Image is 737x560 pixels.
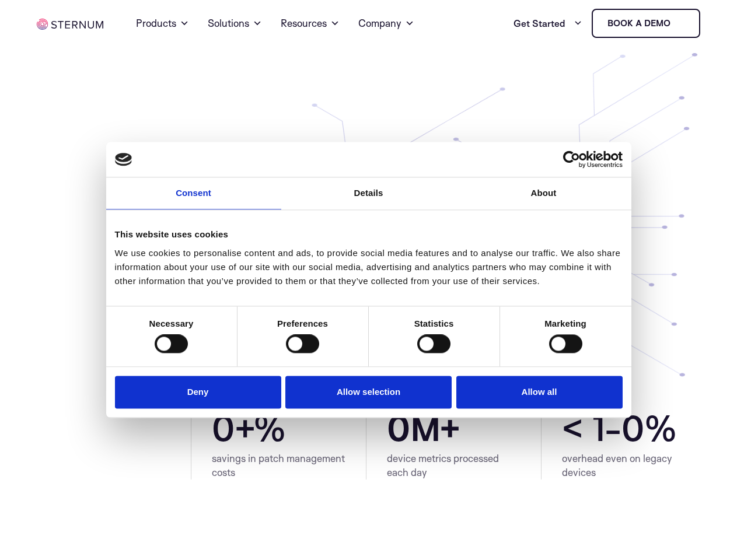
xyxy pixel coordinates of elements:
[115,246,623,288] div: We use cookies to personalise content and ads, to provide social media features and to analyse ou...
[644,409,700,447] span: %
[281,177,456,209] a: Details
[521,150,623,168] a: Usercentrics Cookiebot - opens in a new window
[675,19,684,28] img: sternum iot
[235,409,345,447] span: +%
[414,318,454,328] strong: Statistics
[208,2,262,44] a: Solutions
[410,409,521,447] span: M+
[277,318,328,328] strong: Preferences
[136,2,189,44] a: Products
[212,452,345,480] div: savings in patch management costs
[212,409,235,447] span: 0
[387,452,521,480] div: device metrics processed each day
[544,318,586,328] strong: Marketing
[149,318,194,328] strong: Necessary
[115,228,623,242] div: This website uses cookies
[514,12,582,35] a: Get Started
[358,2,414,44] a: Company
[281,2,340,44] a: Resources
[387,409,410,447] span: 0
[456,376,623,409] button: Allow all
[562,452,700,480] div: overhead even on legacy devices
[115,376,281,409] button: Deny
[115,153,132,166] img: logo
[37,19,103,30] img: sternum iot
[592,9,700,38] a: Book a demo
[106,177,281,209] a: Consent
[621,409,644,447] span: 0
[285,376,452,409] button: Allow selection
[562,409,621,447] span: < 1-
[456,177,631,209] a: About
